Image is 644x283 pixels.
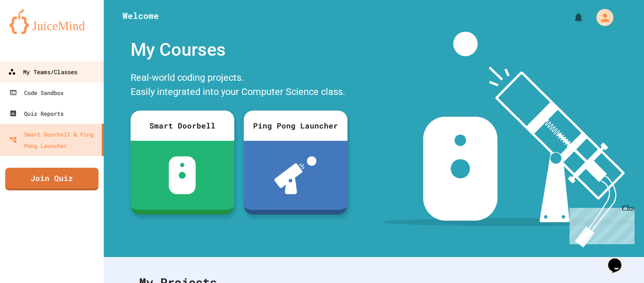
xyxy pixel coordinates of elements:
div: My Notifications [555,9,586,26]
div: Smart Doorbell & Ping Pong Launcher [9,129,98,151]
iframe: chat widget [566,204,635,244]
img: banner-image-my-projects.png [382,32,635,248]
img: ppl-with-ball.png [274,156,316,194]
div: My Courses [126,32,352,68]
a: Join Quiz [5,168,99,190]
div: My Teams/Classes [8,66,77,78]
div: Quiz Reports [9,108,64,119]
div: Real-world coding projects. Easily integrated into your Computer Science class. [126,68,352,103]
div: Ping Pong Launcher [244,111,347,141]
img: logo-orange.svg [9,9,94,34]
img: sdb-white.svg [169,156,196,194]
div: Chat with us now!Close [4,4,65,60]
div: Code Sandbox [9,87,64,98]
div: My Account [586,7,616,28]
iframe: chat widget [604,245,635,274]
div: Smart Doorbell [131,111,234,141]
